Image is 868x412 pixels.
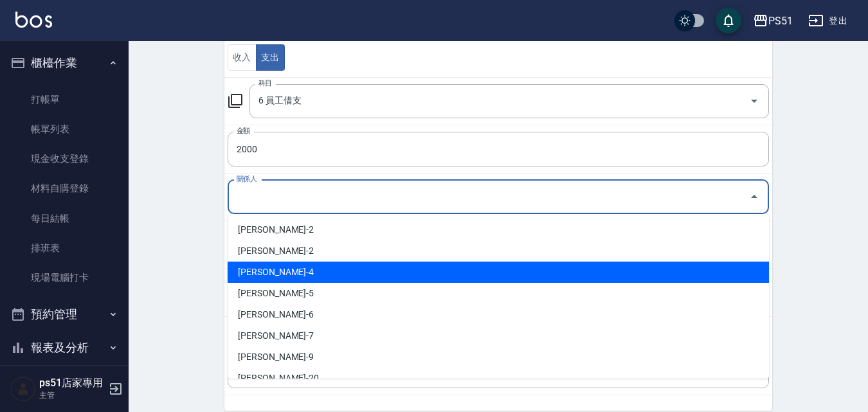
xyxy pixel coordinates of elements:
[5,114,123,144] a: 帳單列表
[237,126,250,136] label: 金額
[10,376,36,402] img: Person
[228,44,285,71] div: text alignment
[5,298,123,331] button: 預約管理
[237,174,257,184] label: 關係人
[228,219,769,240] li: [PERSON_NAME]-2
[5,144,123,174] a: 現金收支登錄
[228,283,769,304] li: [PERSON_NAME]-5
[39,377,105,390] h5: ps51店家專用
[228,325,769,346] li: [PERSON_NAME]-7
[5,233,123,263] a: 排班表
[5,331,123,364] button: 報表及分析
[5,85,123,114] a: 打帳單
[803,9,853,33] button: 登出
[39,390,105,401] p: 主管
[5,263,123,292] a: 現場電腦打卡
[15,12,52,28] img: Logo
[258,78,272,88] label: 科目
[228,44,257,71] button: left aligned
[716,8,741,33] button: save
[744,91,764,111] button: Open
[5,364,123,397] button: 客戶管理
[256,44,285,71] button: centered
[768,13,793,29] div: PS51
[228,368,769,389] li: [PERSON_NAME]-20
[228,240,769,262] li: [PERSON_NAME]-2
[228,262,769,283] li: [PERSON_NAME]-4
[748,8,798,34] button: PS51
[228,304,769,325] li: [PERSON_NAME]-6
[5,174,123,203] a: 材料自購登錄
[744,186,764,207] button: Close
[228,346,769,368] li: [PERSON_NAME]-9
[5,204,123,233] a: 每日結帳
[5,46,123,80] button: 櫃檯作業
